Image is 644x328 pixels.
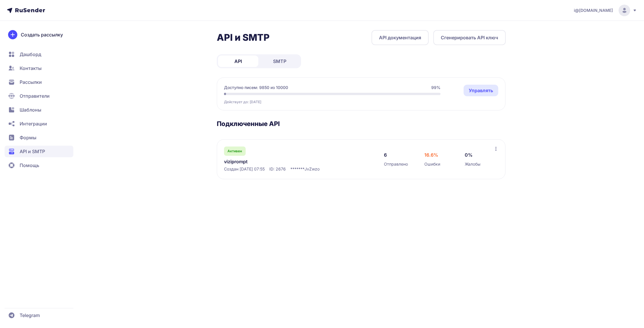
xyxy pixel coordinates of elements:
span: Действует до: [DATE] [224,100,261,104]
a: API документация [372,30,429,45]
span: SMTP [273,58,286,65]
a: Telegram [5,310,73,321]
span: 99% [431,85,440,90]
span: Ошибки [424,161,440,167]
span: i@[DOMAIN_NAME] [574,8,613,13]
span: Интеграции [20,120,47,127]
a: viziprompt [224,158,342,165]
span: Отправители [20,92,50,99]
a: API [218,55,258,67]
span: Доступно писем: 9850 из 10000 [224,85,288,90]
a: Управлять [464,85,498,96]
h2: API и SMTP [217,32,270,43]
span: Создать рассылку [21,31,63,38]
span: Контакты [20,65,42,72]
h3: Подключенные API [217,120,506,128]
span: Рассылки [20,79,42,86]
span: Жалобы [465,161,480,167]
span: Дашборд [20,51,41,58]
span: API и SMTP [20,148,45,155]
span: Активен [227,149,242,153]
span: 6 [384,151,387,158]
span: Помощь [20,162,39,169]
span: 16.6% [424,151,438,158]
span: JvZwzo [305,166,320,172]
button: Сгенерировать API ключ [433,30,506,45]
a: SMTP [260,55,300,67]
span: Формы [20,134,36,141]
span: Telegram [20,312,40,319]
span: Создан [DATE] 07:55 [224,166,265,172]
span: Отправлено [384,161,408,167]
span: ID: 2676 [269,166,286,172]
span: 0% [465,151,473,158]
span: API [234,58,242,65]
span: Шаблоны [20,106,41,113]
